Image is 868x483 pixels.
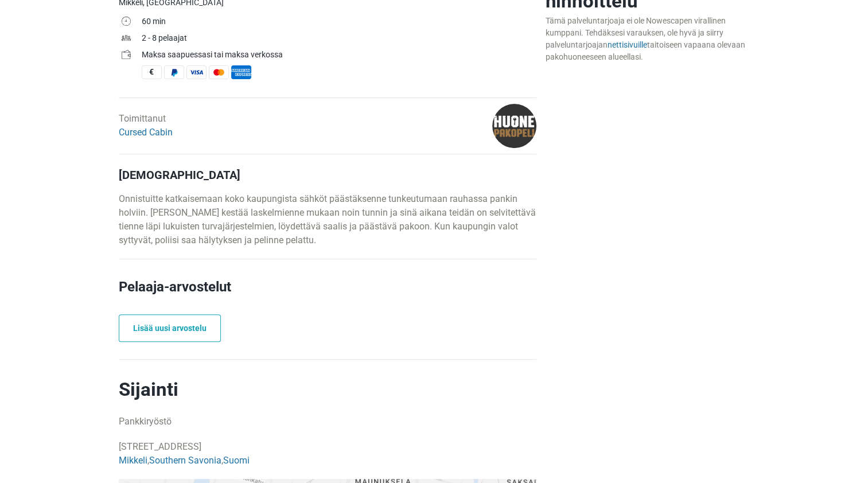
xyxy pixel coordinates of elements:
[186,65,207,79] span: Visa
[223,455,250,466] a: Suomi
[149,455,221,466] a: Southern Savonia
[209,65,229,79] span: MasterCard
[119,276,536,314] h2: Pelaaja-arvostelut
[142,31,536,48] td: 2 - 8 pelaajat
[119,314,221,342] a: Lisää uusi arvostelu
[142,65,162,79] span: Käteinen
[119,168,536,182] h4: [DEMOGRAPHIC_DATA]
[492,104,536,148] img: 5c04925674920eb5l.png
[607,40,647,49] a: nettisivuille
[119,192,536,247] p: Onnistuitte katkaisemaan koko kaupungista sähköt päästäksenne tunkeutumaan rauhassa pankin holvii...
[119,440,536,468] p: [STREET_ADDRESS] , ,
[142,49,536,61] div: Maksa saapuessasi tai maksa verkossa
[119,127,173,138] a: Cursed Cabin
[142,14,536,31] td: 60 min
[119,378,536,401] h2: Sijainti
[119,415,536,429] p: Pankkiryöstö
[119,112,173,139] div: Toimittanut
[231,65,251,79] span: American Express
[545,15,749,63] div: Tämä palveluntarjoaja ei ole Nowescapen virallinen kumppani. Tehdäksesi varauksen, ole hyvä ja si...
[119,455,147,466] a: Mikkeli
[164,65,184,79] span: PayPal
